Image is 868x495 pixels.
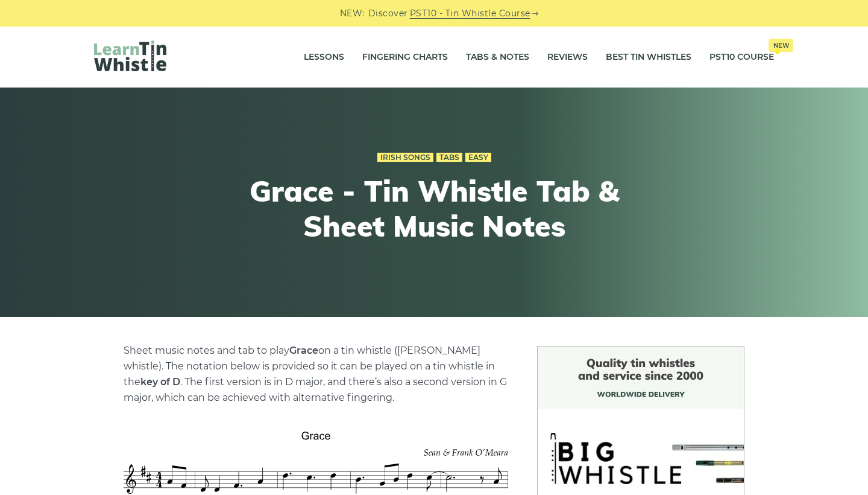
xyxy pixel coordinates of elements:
[362,42,448,72] a: Fingering Charts
[436,153,462,162] a: Tabs
[289,345,318,356] strong: Grace
[466,42,529,72] a: Tabs & Notes
[769,39,793,52] span: New
[465,153,491,162] a: Easy
[547,42,588,72] a: Reviews
[709,42,774,72] a: PST10 CourseNew
[94,40,166,71] img: LearnTinWhistle.com
[304,42,344,72] a: Lessons
[124,343,508,406] p: Sheet music notes and tab to play on a tin whistle ([PERSON_NAME] whistle). The notation below is...
[377,153,433,162] a: Irish Songs
[212,174,656,243] h1: Grace - Tin Whistle Tab & Sheet Music Notes
[140,376,180,388] strong: key of D
[606,42,691,72] a: Best Tin Whistles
